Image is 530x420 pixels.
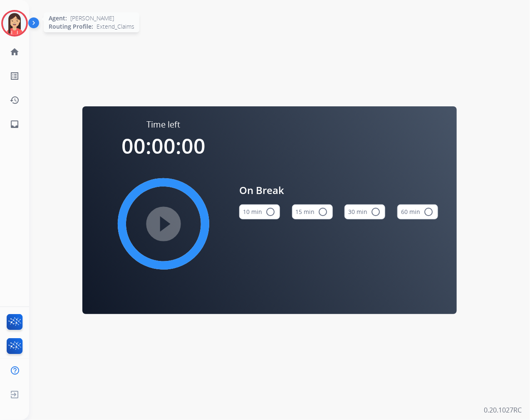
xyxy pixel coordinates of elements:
[10,95,20,105] mat-icon: history
[371,207,381,217] mat-icon: radio_button_unchecked
[121,132,206,160] span: 00:00:00
[49,14,67,22] span: Agent:
[49,22,93,31] span: Routing Profile:
[239,204,280,219] button: 10 min
[344,204,385,219] button: 30 min
[239,183,438,198] span: On Break
[318,207,328,217] mat-icon: radio_button_unchecked
[397,204,438,219] button: 60 min
[10,71,20,81] mat-icon: list_alt
[10,47,20,57] mat-icon: home
[97,22,134,31] span: Extend_Claims
[10,119,20,129] mat-icon: inbox
[70,14,114,22] span: [PERSON_NAME]
[147,119,181,130] span: Time left
[265,207,275,217] mat-icon: radio_button_unchecked
[292,204,333,219] button: 15 min
[424,207,433,217] mat-icon: radio_button_unchecked
[484,405,522,415] p: 0.20.1027RC
[3,12,26,35] img: avatar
